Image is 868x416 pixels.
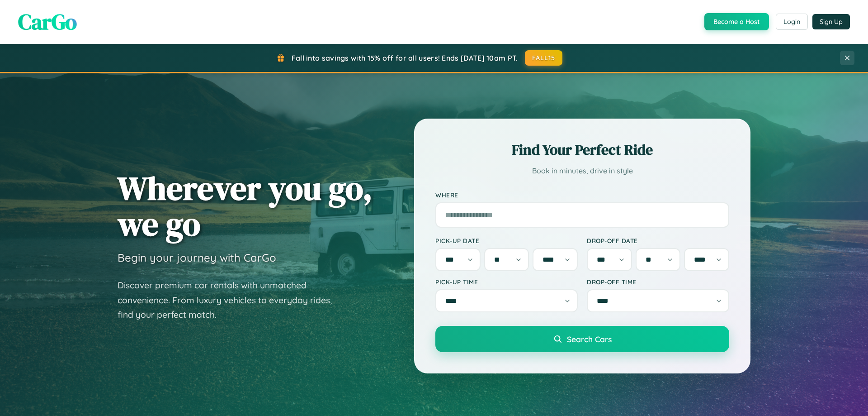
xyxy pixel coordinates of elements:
p: Book in minutes, drive in style [435,164,729,177]
label: Where [435,191,729,199]
h3: Begin your journey with CarGo [118,251,276,264]
button: Login [776,14,808,30]
button: FALL15 [525,50,563,66]
span: CarGo [18,7,77,37]
label: Drop-off Time [587,278,729,286]
h2: Find Your Perfect Ride [435,140,729,160]
p: Discover premium car rentals with unmatched convenience. From luxury vehicles to everyday rides, ... [118,278,344,322]
label: Pick-up Date [435,237,578,244]
button: Become a Host [704,13,769,30]
button: Sign Up [812,14,850,29]
label: Pick-up Time [435,278,578,286]
span: Search Cars [567,334,612,344]
h1: Wherever you go, we go [118,170,373,242]
button: Search Cars [435,326,729,352]
label: Drop-off Date [587,237,729,244]
span: Fall into savings with 15% off for all users! Ends [DATE] 10am PT. [292,53,518,62]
